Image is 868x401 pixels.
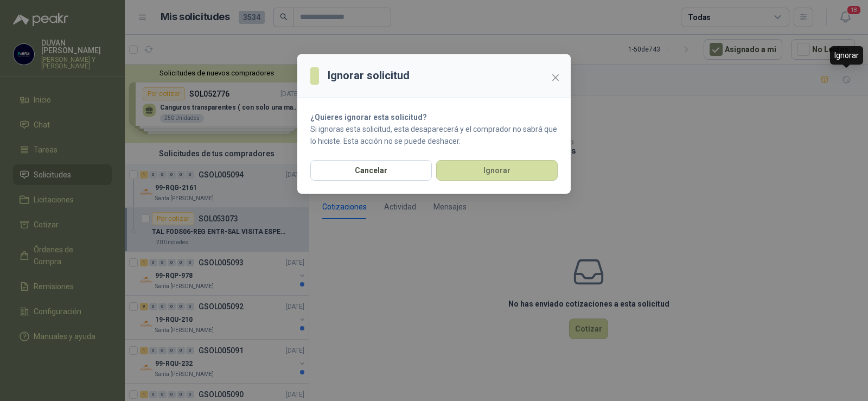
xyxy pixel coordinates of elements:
[547,69,564,86] button: Close
[310,113,427,122] strong: ¿Quieres ignorar esta solicitud?
[328,67,410,84] h3: Ignorar solicitud
[310,123,558,147] p: Si ignoras esta solicitud, esta desaparecerá y el comprador no sabrá que lo hiciste. Esta acción ...
[551,73,560,82] span: close
[436,160,558,181] button: Ignorar
[310,160,432,181] button: Cancelar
